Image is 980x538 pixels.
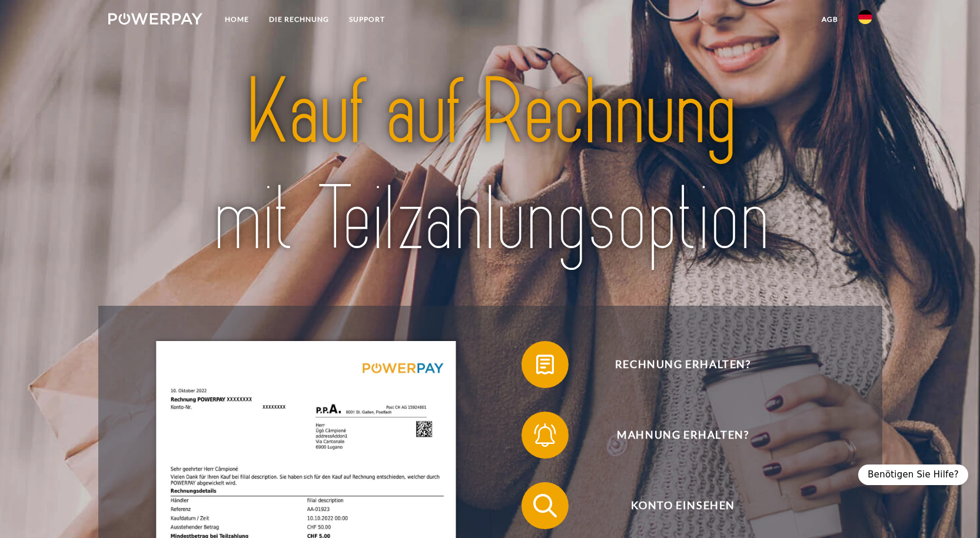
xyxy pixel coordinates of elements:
[530,350,560,379] img: qb_bill.svg
[539,341,827,388] span: Rechnung erhalten?
[539,412,827,459] span: Mahnung erhalten?
[812,9,848,30] a: agb
[521,341,828,388] button: Rechnung erhalten?
[858,465,968,485] div: Benötigen Sie Hilfe?
[339,9,395,30] a: SUPPORT
[530,491,560,520] img: qb_search.svg
[215,9,259,30] a: Home
[521,482,828,529] button: Konto einsehen
[539,482,827,529] span: Konto einsehen
[259,9,339,30] a: DIE RECHNUNG
[108,13,203,25] img: logo-powerpay-white.svg
[521,412,828,459] button: Mahnung erhalten?
[530,420,560,450] img: qb_bell.svg
[146,54,835,278] img: title-powerpay_de.svg
[858,10,872,24] img: de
